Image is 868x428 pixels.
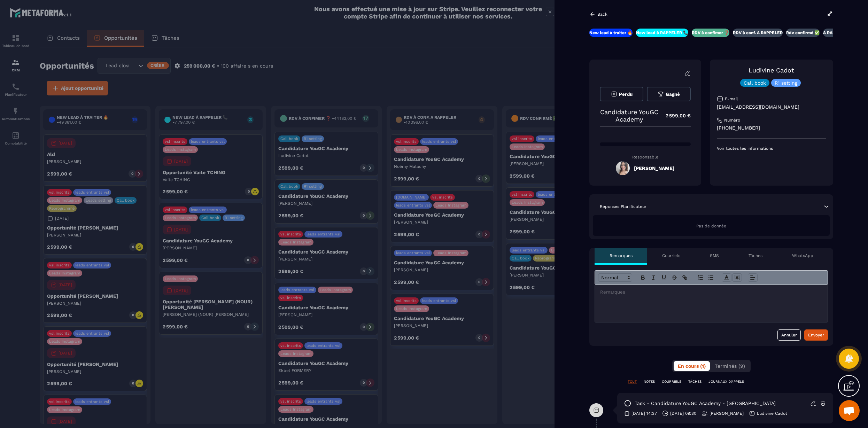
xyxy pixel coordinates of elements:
p: 2 599,00 € [659,109,691,123]
div: Envoyer [808,332,824,338]
button: Terminés (9) [711,361,749,371]
p: [PERSON_NAME] [710,411,744,416]
p: NOTES [644,379,655,384]
p: Courriels [662,253,680,258]
p: [DATE] 14:37 [631,411,657,416]
p: Candidature YouGC Academy [600,108,659,123]
p: Responsable [600,155,691,159]
p: Voir toutes les informations [717,146,826,151]
span: Pas de donnée [696,224,726,228]
a: Ouvrir le chat [839,400,860,421]
p: COURRIELS [662,379,681,384]
p: [PHONE_NUMBER] [717,125,826,131]
p: Réponses Planificateur [600,204,646,209]
p: task - Candidature YouGC Academy - [GEOGRAPHIC_DATA] [635,400,776,407]
p: E-mail [725,96,738,102]
p: TÂCHES [688,379,702,384]
a: Ludivine Cadot [749,67,794,74]
h5: [PERSON_NAME] [634,165,674,171]
span: En cours (1) [678,363,706,369]
p: Tâches [749,253,762,258]
button: Perdu [600,87,643,101]
p: TOUT [628,379,637,384]
p: Remarques [610,253,633,258]
p: [DATE] 09:30 [670,411,696,416]
p: [EMAIL_ADDRESS][DOMAIN_NAME] [717,104,826,110]
p: WhatsApp [792,253,813,258]
button: Envoyer [804,329,828,341]
span: Perdu [619,92,633,97]
button: Gagné [647,87,690,101]
button: En cours (1) [674,361,710,371]
p: JOURNAUX D'APPELS [708,379,744,384]
span: Terminés (9) [715,363,745,369]
button: Annuler [777,329,801,341]
p: SMS [710,253,719,258]
p: Numéro [724,117,740,123]
span: Gagné [666,92,680,97]
p: R1 setting [775,80,797,85]
p: Ludivine Cadot [757,411,787,416]
p: Call book [744,80,766,85]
